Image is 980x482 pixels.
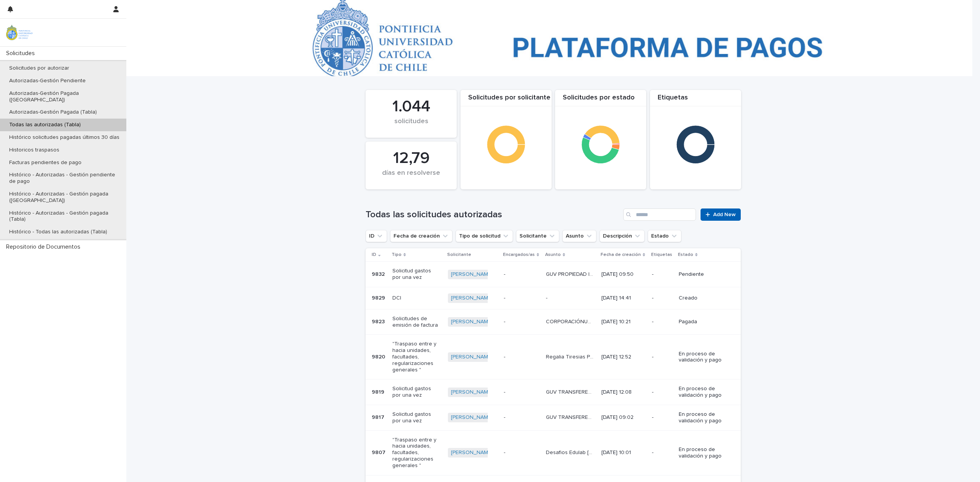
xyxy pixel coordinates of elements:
[651,251,672,259] p: Etiquetas
[392,268,440,281] p: Solicitud gastos por una vez
[372,388,386,396] p: 9819
[3,122,87,128] p: Todas las autorizadas (Tabla)
[601,295,646,301] p: [DATE] 14:41
[623,208,696,221] input: Search
[372,352,387,360] p: 9820
[392,386,440,399] p: Solicitud gastos por una vez
[650,94,741,106] div: Etiquetas
[3,229,113,235] p: Histórico - Todas las autorizadas (Tabla)
[447,251,471,259] p: Solicitante
[366,379,741,405] tr: 98199819 Solicitud gastos por una vez[PERSON_NAME] -GUV TRANSFERENCIA TECNOLOGICA 754514 758146GU...
[461,94,552,106] div: Solicitudes por solicitante
[366,2,393,10] a: Solicitudes
[379,169,444,185] div: días en resolverse
[679,295,727,301] p: Creado
[503,251,535,259] p: Encargados/as
[601,389,646,396] p: [DATE] 12:08
[601,319,646,325] p: [DATE] 10:21
[601,449,646,456] p: [DATE] 10:01
[3,109,103,116] p: Autorizadas-Gestión Pagada (Tabla)
[3,210,126,223] p: Histórico - Autorizadas - Gestión pagada (Tabla)
[652,354,672,360] p: -
[3,191,126,204] p: Histórico - Autorizadas - Gestión pagada ([GEOGRAPHIC_DATA])
[516,230,559,242] button: Solicitante
[451,295,493,301] a: [PERSON_NAME]
[546,317,595,325] p: CORPORACIÓNURGENTE- EMISION CENTRO DE EXCELENCIA EN ASTROFÍSICA Y TECNOLOGÍAS AFINES
[366,430,741,475] tr: 98079807 "Traspaso entre y hacia unidades, facultades, regularizaciones generales "[PERSON_NAME] ...
[372,317,386,325] p: 9823
[679,351,727,364] p: En proceso de validación y pago
[379,117,444,134] div: solicitudes
[366,309,741,335] tr: 98239823 Solicitudes de emisión de factura[PERSON_NAME] -CORPORACIÓNURGENTE- EMISION CENTRO DE EX...
[679,271,727,278] p: Pendiente
[679,446,727,459] p: En proceso de validación y pago
[366,335,741,379] tr: 98209820 "Traspaso entre y hacia unidades, facultades, regularizaciones generales "[PERSON_NAME] ...
[555,94,646,106] div: Solicitudes por estado
[3,65,75,72] p: Solicitudes por autorizar
[546,352,595,360] p: Regalia Tiresias Primer Semestre 2025 Autores
[372,270,386,278] p: 9832
[546,448,595,456] p: Desafios Edulab Pablo Escobar
[392,295,440,301] p: DCI
[504,414,540,421] p: -
[372,413,386,421] p: 9817
[451,319,493,325] a: [PERSON_NAME]
[366,287,741,309] tr: 98299829 DCI[PERSON_NAME] --- [DATE] 14:41-Creado
[451,271,493,278] a: [PERSON_NAME]
[3,134,126,141] p: Histórico solicitudes pagadas últimos 30 días
[379,97,444,116] div: 1.044
[546,270,595,278] p: GUV PROPIEDAD INTELECTUAL 922 ALBA
[679,319,727,325] p: Pagada
[451,449,493,456] a: [PERSON_NAME]
[652,295,672,301] p: -
[679,411,727,424] p: En proceso de validación y pago
[366,209,620,220] h1: Todas las solicitudes autorizadas
[366,262,741,287] tr: 98329832 Solicitud gastos por una vez[PERSON_NAME] -GUV PROPIEDAD INTELECTUAL 922 ALBAGUV PROPIED...
[504,295,540,301] p: -
[652,319,672,325] p: -
[678,251,693,259] p: Estado
[392,411,440,424] p: Solicitud gastos por una vez
[3,50,41,57] p: Solicitudes
[601,354,646,360] p: [DATE] 12:52
[6,25,33,40] img: iqsleoUpQLaG7yz5l0jK
[504,449,540,456] p: -
[3,78,92,84] p: Autorizadas-Gestión Pendiente
[601,271,646,278] p: [DATE] 09:50
[713,212,736,217] span: Add New
[392,251,402,259] p: Tipo
[3,147,65,153] p: Historicos traspasos
[601,414,646,421] p: [DATE] 09:02
[3,90,126,103] p: Autorizadas-Gestión Pagada ([GEOGRAPHIC_DATA])
[601,251,641,259] p: Fecha de creación
[648,230,681,242] button: Estado
[546,388,595,396] p: GUV TRANSFERENCIA TECNOLOGICA 754514 758146
[652,389,672,396] p: -
[504,389,540,396] p: -
[392,437,440,469] p: "Traspaso entre y hacia unidades, facultades, regularizaciones generales "
[599,230,645,242] button: Descripción
[451,414,493,421] a: [PERSON_NAME]
[504,319,540,325] p: -
[390,230,452,242] button: Fecha de creación
[504,354,540,360] p: -
[504,271,540,278] p: -
[652,414,672,421] p: -
[545,251,561,259] p: Asunto
[451,389,493,396] a: [PERSON_NAME]
[3,160,88,166] p: Facturas pendientes de pago
[679,386,727,399] p: En proceso de validación y pago
[392,316,440,329] p: Solicitudes de emisión de factura
[379,149,444,168] div: 12,79
[562,230,596,242] button: Asunto
[546,413,595,421] p: GUV TRANSFERENCIA TECNOLOGICA
[402,2,474,10] p: Todas las autorizadas (Tabla)
[701,208,741,221] a: Add New
[456,230,513,242] button: Tipo de solicitud
[3,172,126,185] p: Histórico - Autorizadas - Gestión pendiente de pago
[652,449,672,456] p: -
[366,230,387,242] button: ID
[366,405,741,430] tr: 98179817 Solicitud gastos por una vez[PERSON_NAME] -GUV TRANSFERENCIA TECNOLOGICAGUV TRANSFERENCI...
[372,448,387,456] p: 9807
